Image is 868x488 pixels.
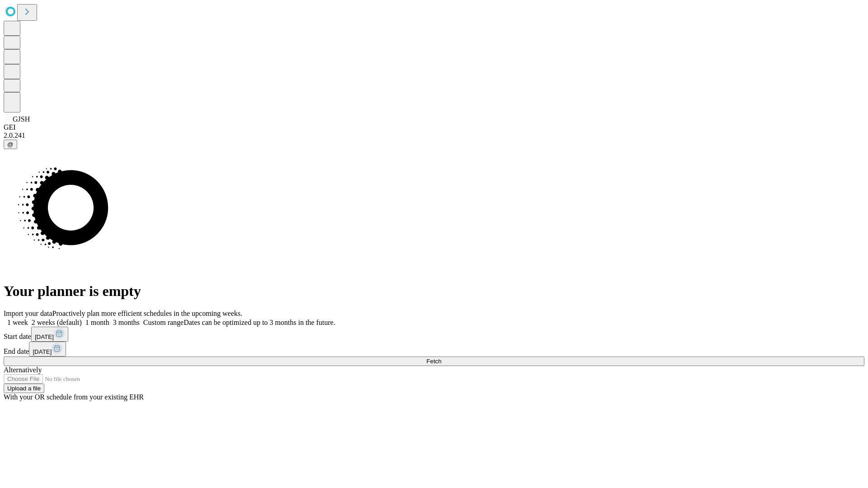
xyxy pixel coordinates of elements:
div: GEI [4,123,864,131]
span: 1 month [85,319,109,326]
div: 2.0.241 [4,131,864,140]
button: [DATE] [31,327,68,342]
div: End date [4,342,864,357]
div: Start date [4,327,864,342]
span: Proactively plan more efficient schedules in the upcoming weeks. [52,310,242,317]
span: [DATE] [35,333,54,340]
button: [DATE] [29,342,66,357]
span: [DATE] [33,348,52,355]
span: Dates can be optimized up to 3 months in the future. [184,319,335,326]
span: Import your data [4,310,52,317]
span: 2 weeks (default) [32,319,82,326]
span: Fetch [426,358,441,365]
span: @ [7,141,14,148]
button: @ [4,140,17,149]
span: With your OR schedule from your existing EHR [4,393,144,401]
span: 1 week [7,319,28,326]
span: 3 months [113,319,140,326]
span: Alternatively [4,366,42,374]
span: GJSH [13,115,30,123]
button: Fetch [4,357,864,366]
h1: Your planner is empty [4,283,864,300]
span: Custom range [143,319,184,326]
button: Upload a file [4,384,44,393]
